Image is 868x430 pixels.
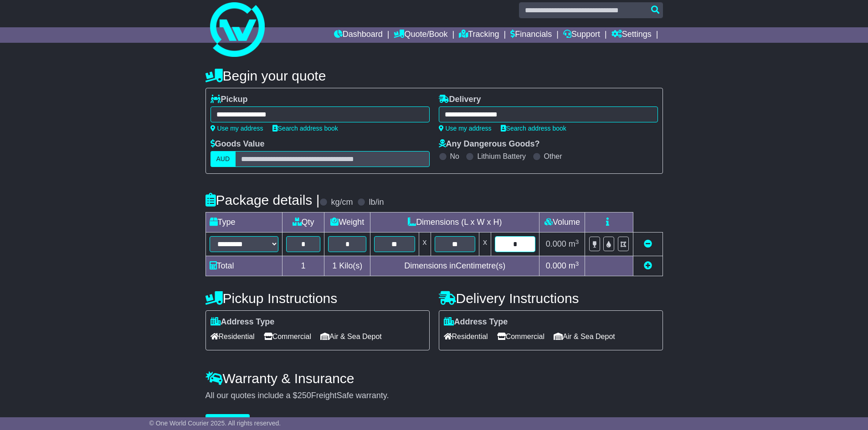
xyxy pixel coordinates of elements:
[205,371,663,386] h4: Warranty & Insurance
[211,95,248,105] label: Pickup
[332,261,337,270] span: 1
[575,260,579,267] sup: 3
[546,239,566,248] span: 0.000
[439,125,492,132] a: Use my address
[569,239,579,248] span: m
[510,27,552,43] a: Financials
[282,256,324,276] td: 1
[501,125,566,132] a: Search address book
[211,125,263,132] a: Use my address
[205,391,663,401] div: All our quotes include a $ FreightSafe warranty.
[331,197,353,207] label: kg/cm
[211,329,255,344] span: Residential
[554,329,615,344] span: Air & Sea Depot
[370,256,539,276] td: Dimensions in Centimetre(s)
[324,212,370,233] td: Weight
[205,256,282,276] td: Total
[444,317,508,327] label: Address Type
[264,329,311,344] span: Commercial
[644,239,652,248] a: Remove this item
[205,414,250,430] button: Get Quotes
[575,238,579,245] sup: 3
[334,27,383,43] a: Dashboard
[324,256,370,276] td: Kilo(s)
[644,261,652,270] a: Add new item
[439,139,540,149] label: Any Dangerous Goods?
[298,391,311,400] span: 250
[149,420,281,427] span: © One World Courier 2025. All rights reserved.
[439,95,481,105] label: Delivery
[211,139,265,149] label: Goods Value
[370,212,539,233] td: Dimensions (L x W x H)
[546,261,566,270] span: 0.000
[444,329,488,344] span: Residential
[459,27,499,43] a: Tracking
[450,152,459,161] label: No
[563,27,600,43] a: Support
[544,152,562,161] label: Other
[479,233,491,256] td: x
[497,329,544,344] span: Commercial
[211,317,275,327] label: Address Type
[205,68,663,83] h4: Begin your quote
[272,125,338,132] a: Search address book
[320,329,382,344] span: Air & Sea Depot
[205,212,282,233] td: Type
[539,212,585,233] td: Volume
[282,212,324,233] td: Qty
[369,197,384,207] label: lb/in
[205,192,320,207] h4: Package details |
[477,152,526,161] label: Lithium Battery
[419,233,431,256] td: x
[439,291,663,306] h4: Delivery Instructions
[569,261,579,270] span: m
[611,27,652,43] a: Settings
[211,151,236,167] label: AUD
[205,291,430,306] h4: Pickup Instructions
[394,27,447,43] a: Quote/Book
